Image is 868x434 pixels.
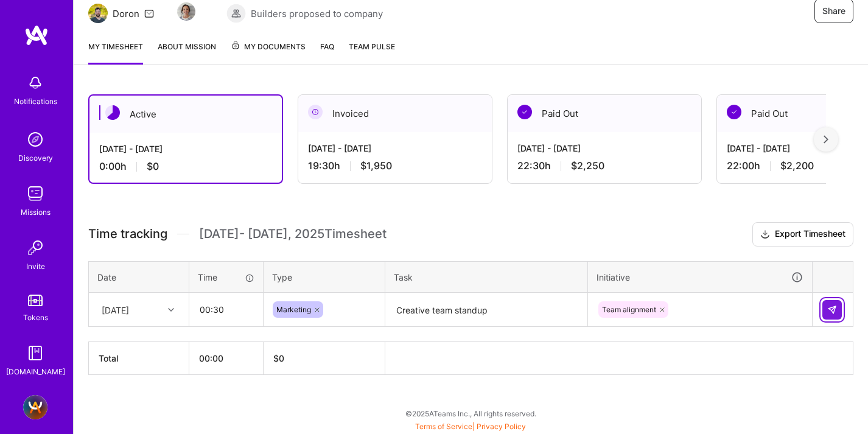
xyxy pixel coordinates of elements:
[385,261,588,293] th: Task
[168,307,174,313] i: icon Chevron
[508,95,701,132] div: Paid Out
[517,159,691,172] div: 22:30 h
[23,311,48,324] div: Tokens
[18,152,53,164] div: Discovery
[88,4,108,23] img: Team Architect
[360,159,392,172] span: $1,950
[276,305,311,314] span: Marketing
[517,105,532,119] img: Paid Out
[308,105,323,119] img: Invoiced
[89,96,282,133] div: Active
[415,422,472,431] a: Terms of Service
[177,2,195,21] img: Team Member Avatar
[113,7,139,20] div: Doron
[190,293,262,326] input: HH:MM
[189,342,264,375] th: 00:00
[198,271,254,284] div: Time
[822,300,843,320] div: null
[308,159,482,172] div: 19:30 h
[349,40,395,65] a: Team Pulse
[231,40,306,54] span: My Documents
[158,40,216,65] a: About Mission
[571,159,604,172] span: $2,250
[264,261,385,293] th: Type
[415,422,526,431] span: |
[89,261,189,293] th: Date
[199,226,387,242] span: [DATE] - [DATE] , 2025 Timesheet
[89,342,189,375] th: Total
[780,159,814,172] span: $2,200
[23,127,47,152] img: discovery
[28,295,43,306] img: tokens
[147,160,159,173] span: $0
[727,105,741,119] img: Paid Out
[517,142,691,155] div: [DATE] - [DATE]
[477,422,526,431] a: Privacy Policy
[102,303,129,316] div: [DATE]
[73,398,868,429] div: © 2025 ATeams Inc., All rights reserved.
[99,160,272,173] div: 0:00 h
[23,71,47,95] img: bell
[88,226,167,242] span: Time tracking
[88,40,143,65] a: My timesheet
[273,353,284,363] span: $ 0
[99,142,272,155] div: [DATE] - [DATE]
[178,1,194,22] a: Team Member Avatar
[23,341,47,365] img: guide book
[387,294,586,326] textarea: Creative team standup
[23,181,47,206] img: teamwork
[14,95,57,108] div: Notifications
[760,228,770,241] i: icon Download
[602,305,656,314] span: Team alignment
[822,5,845,17] span: Share
[24,24,49,46] img: logo
[320,40,334,65] a: FAQ
[105,105,120,120] img: Active
[298,95,492,132] div: Invoiced
[827,305,837,315] img: Submit
[20,395,51,419] a: A.Team - Full-stack Demand Growth team!
[251,7,383,20] span: Builders proposed to company
[752,222,853,247] button: Export Timesheet
[6,365,65,378] div: [DOMAIN_NAME]
[824,135,828,144] img: right
[23,395,47,419] img: A.Team - Full-stack Demand Growth team!
[144,9,154,18] i: icon Mail
[597,270,803,284] div: Initiative
[26,260,45,273] div: Invite
[226,4,246,23] img: Builders proposed to company
[21,206,51,219] div: Missions
[23,236,47,260] img: Invite
[308,142,482,155] div: [DATE] - [DATE]
[231,40,306,65] a: My Documents
[349,42,395,51] span: Team Pulse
